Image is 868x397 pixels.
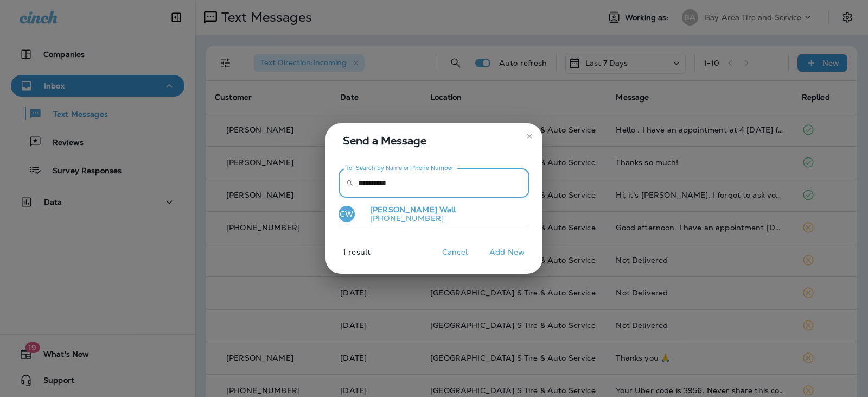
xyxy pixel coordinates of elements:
label: To: Search by Name or Phone Number [346,164,454,172]
button: Add New [484,244,530,261]
button: CW[PERSON_NAME] Wall[PHONE_NUMBER] [339,202,529,227]
button: close [521,128,538,145]
span: Send a Message [343,132,529,149]
button: Cancel [435,244,475,261]
p: [PHONE_NUMBER] [361,214,456,223]
div: CW [339,206,355,222]
span: Wall [439,205,456,215]
p: 1 result [321,248,371,265]
span: [PERSON_NAME] [370,205,437,215]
